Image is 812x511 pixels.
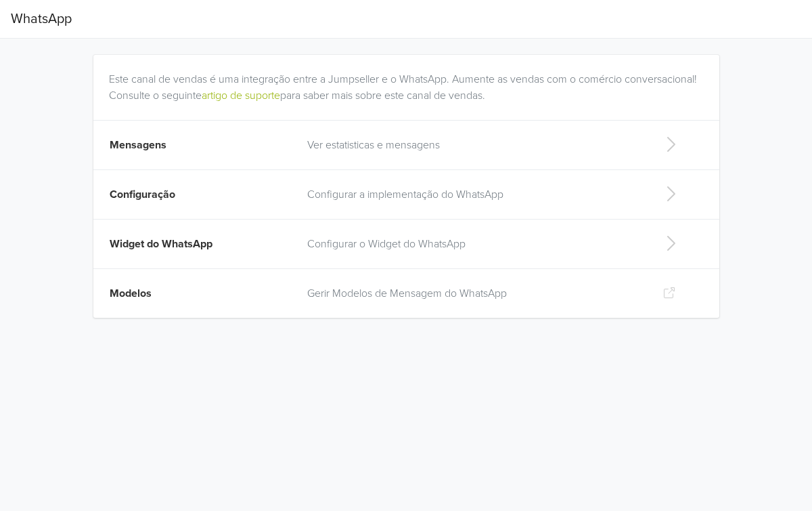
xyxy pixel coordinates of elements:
p: Ver estatisticas e mensagens [307,137,641,153]
span: Widget do WhatsApp [110,237,212,251]
span: WhatsApp [11,5,72,33]
p: Configurar a implementação do WhatsApp [307,186,641,203]
div: Este canal de vendas é uma integração entre a Jumpseller e o WhatsApp. Aumente as vendas com o co... [109,55,709,104]
p: Gerir Modelos de Mensagem do WhatsApp [307,285,641,302]
span: Modelos [110,287,152,300]
a: artigo de suporte [202,89,280,102]
span: Mensagens [110,138,166,152]
span: Configuração [110,188,175,201]
p: Configurar o Widget do WhatsApp [307,236,641,252]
